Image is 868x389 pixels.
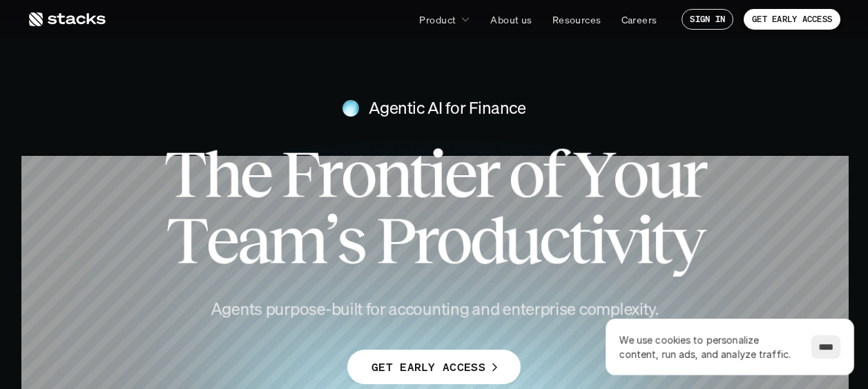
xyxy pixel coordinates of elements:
[752,14,832,24] p: GET EARLY ACCESS
[690,14,725,24] p: SIGN IN
[268,207,325,273] span: m
[336,207,364,273] span: s
[573,141,613,207] span: Y
[539,207,568,273] span: c
[508,141,541,207] span: o
[413,207,436,273] span: r
[613,141,646,207] span: o
[428,141,443,207] span: i
[240,141,270,207] span: e
[204,141,239,207] span: h
[588,207,604,273] span: i
[340,141,374,207] span: o
[444,141,474,207] span: e
[436,207,469,273] span: o
[619,332,798,361] p: We use cookies to personalize content, run ads, and analyze traffic.
[470,207,503,273] span: d
[544,7,610,32] a: Resources
[374,141,409,207] span: n
[281,141,317,207] span: F
[635,207,650,273] span: i
[646,141,682,207] span: u
[376,207,413,273] span: P
[682,141,704,207] span: r
[552,12,601,27] p: Resources
[650,207,670,273] span: t
[744,9,840,30] a: GET EARLY ACCESS
[490,12,532,27] p: About us
[671,207,702,273] span: y
[206,207,236,273] span: e
[369,97,525,120] h4: Agentic AI for Finance
[317,141,340,207] span: r
[482,7,540,32] a: About us
[503,207,539,273] span: u
[604,207,635,273] span: v
[419,12,456,27] p: Product
[166,207,206,273] span: T
[613,7,666,32] a: Careers
[325,207,336,273] span: ’
[542,141,562,207] span: f
[186,298,683,321] h4: Agents purpose-built for accounting and enterprise complexity.
[474,141,497,207] span: r
[682,9,733,30] a: SIGN IN
[164,141,204,207] span: T
[621,12,657,27] p: Careers
[409,141,428,207] span: t
[237,207,268,273] span: a
[568,207,588,273] span: t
